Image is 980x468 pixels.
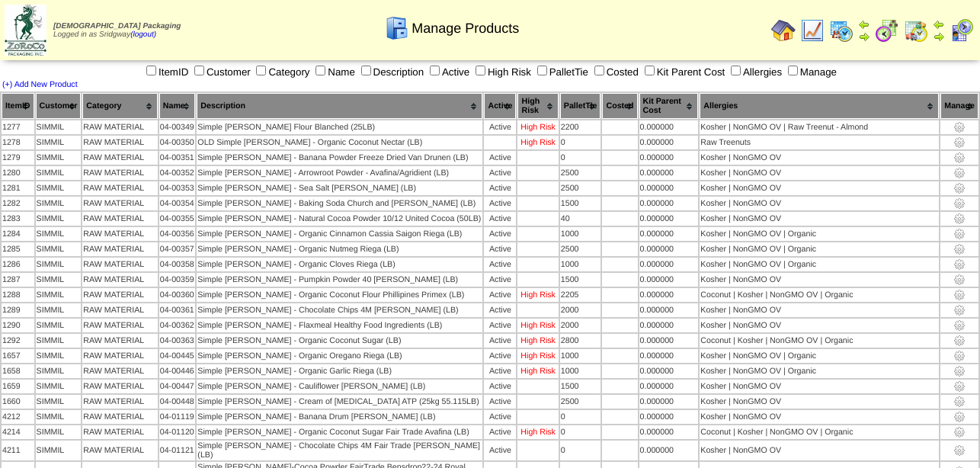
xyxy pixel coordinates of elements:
td: Kosher | NonGMO OV [700,197,939,210]
div: Active [485,382,515,391]
td: 0.000000 [639,166,699,180]
td: 2500 [560,395,601,409]
td: SIMMIL [36,181,82,195]
input: Description [361,66,371,75]
td: 1500 [560,273,601,287]
input: Customer [194,66,204,75]
img: arrowright.gif [858,30,870,43]
td: RAW MATERIAL [82,349,157,363]
label: Active [427,66,469,78]
td: Simple [PERSON_NAME] - Organic Cloves Riega (LB) [197,258,482,271]
td: 1284 [2,227,34,241]
img: home.gif [771,18,796,43]
td: SIMMIL [36,349,82,363]
div: High Risk [518,336,557,345]
th: Kit Parent Cost [639,93,699,119]
img: arrowleft.gif [933,18,945,30]
img: settings.gif [953,426,966,438]
td: SIMMIL [36,151,82,165]
td: 0.000000 [639,395,699,409]
input: Name [315,66,325,75]
td: 2500 [560,181,601,195]
img: settings.gif [953,319,966,332]
td: RAW MATERIAL [82,120,157,134]
div: Active [485,306,515,315]
td: Simple [PERSON_NAME] - Organic Cinnamon Cassia Saigon Riega (LB) [197,227,482,241]
td: 0.000000 [639,380,699,393]
td: Kosher | NonGMO OV [700,395,939,409]
label: ItemID [143,66,188,78]
img: settings.gif [953,335,966,347]
div: High Risk [518,123,557,132]
input: Kit Parent Cost [645,66,655,75]
td: RAW MATERIAL [82,380,157,393]
div: Active [485,367,515,376]
td: Simple [PERSON_NAME] - Arrowroot Powder - Avafina/Agridient (LB) [197,166,482,180]
input: Active [430,66,440,75]
td: 4212 [2,410,34,424]
img: settings.gif [953,304,966,316]
td: 2500 [560,166,601,180]
td: RAW MATERIAL [82,136,157,149]
td: 1000 [560,227,601,241]
img: calendarcustomer.gif [950,18,974,43]
td: 4211 [2,441,34,460]
div: Active [485,446,515,455]
td: Kosher | NonGMO OV [700,303,939,317]
td: SIMMIL [36,273,82,287]
td: 04-00357 [159,242,196,256]
td: 1500 [560,197,601,210]
div: Active [485,229,515,239]
img: settings.gif [953,289,966,301]
div: Active [485,397,515,406]
th: Manage [940,93,978,119]
td: 04-00445 [159,349,196,363]
td: SIMMIL [36,410,82,424]
td: 04-00354 [159,197,196,210]
img: settings.gif [953,213,966,225]
img: calendarblend.gif [875,18,899,43]
td: SIMMIL [36,288,82,302]
td: Simple [PERSON_NAME] - Banana Drum [PERSON_NAME] (LB) [197,410,482,424]
td: SIMMIL [36,242,82,256]
th: Category [82,93,157,119]
td: 04-01120 [159,425,196,439]
td: SIMMIL [36,334,82,348]
label: PalletTie [534,66,588,78]
img: calendarprod.gif [829,18,853,43]
img: settings.gif [953,274,966,286]
td: Simple [PERSON_NAME] - Chocolate Chips 4M [PERSON_NAME] (LB) [197,303,482,317]
img: settings.gif [953,197,966,210]
td: 1285 [2,242,34,256]
td: RAW MATERIAL [82,319,157,332]
td: 04-00360 [159,288,196,302]
td: 0.000000 [639,288,699,302]
div: High Risk [518,428,557,437]
td: 0.000000 [639,364,699,378]
td: Kosher | NonGMO OV | Organic [700,242,939,256]
td: 04-00361 [159,303,196,317]
img: settings.gif [953,243,966,255]
td: RAW MATERIAL [82,273,157,287]
th: Costed [602,93,637,119]
td: SIMMIL [36,303,82,317]
img: line_graph.gif [800,18,825,43]
td: 40 [560,212,601,226]
td: 1000 [560,349,601,363]
td: 0 [560,136,601,149]
div: High Risk [518,138,557,147]
td: Simple [PERSON_NAME] - Organic Coconut Sugar Fair Trade Avafina (LB) [197,425,482,439]
div: Active [485,199,515,208]
td: Simple [PERSON_NAME] - Organic Garlic Riega (LB) [197,364,482,378]
td: RAW MATERIAL [82,364,157,378]
img: settings.gif [953,258,966,271]
div: Active [485,428,515,437]
span: Manage Products [412,21,519,37]
td: 0.000000 [639,410,699,424]
td: SIMMIL [36,166,82,180]
th: Name [159,93,196,119]
img: settings.gif [953,152,966,164]
div: High Risk [518,367,557,376]
td: 4214 [2,425,34,439]
td: 1292 [2,334,34,348]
